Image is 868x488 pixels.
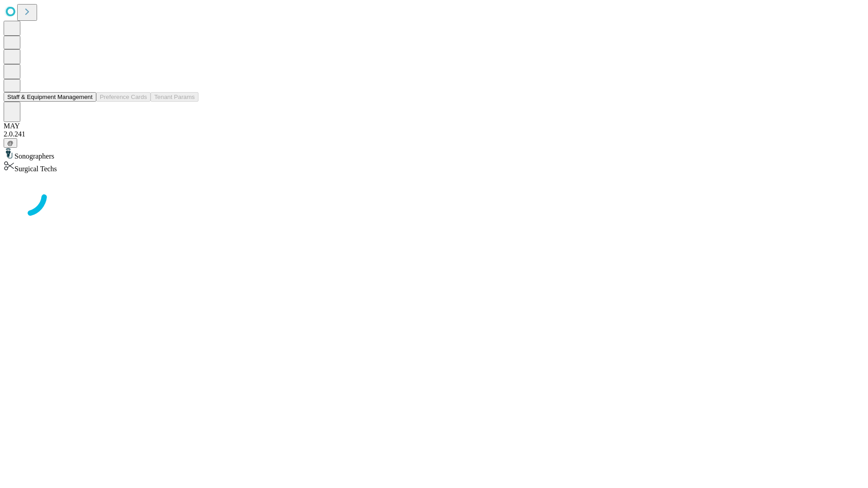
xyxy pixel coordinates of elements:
[4,138,17,148] button: @
[96,92,151,102] button: Preference Cards
[4,92,96,102] button: Staff & Equipment Management
[4,130,864,138] div: 2.0.241
[4,148,864,160] div: Sonographers
[4,122,864,130] div: MAY
[4,160,864,173] div: Surgical Techs
[151,92,198,102] button: Tenant Params
[7,140,14,146] span: @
